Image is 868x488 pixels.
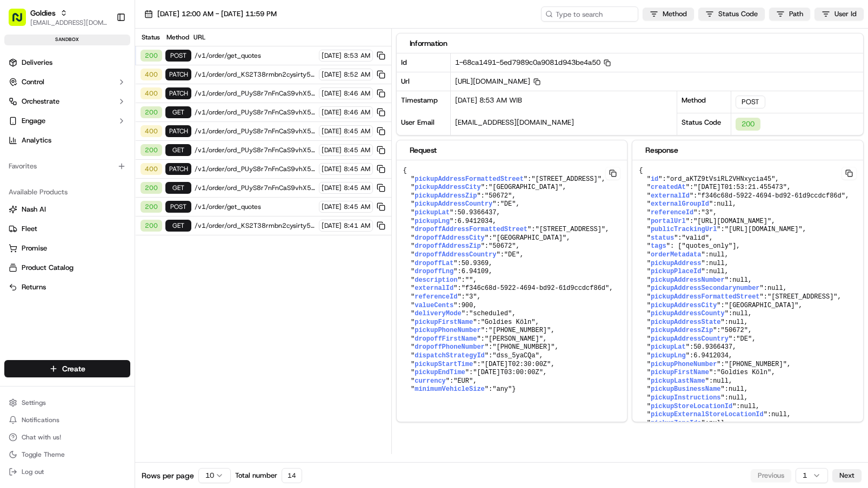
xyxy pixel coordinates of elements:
span: "[DATE]T03:00:00Z" [473,369,543,376]
span: • [90,196,94,205]
img: 1736555255976-a54dd68f-1ca7-489b-9aae-adbdc363a1c4 [22,197,30,206]
button: Status Code [698,8,765,21]
div: GET [165,106,191,118]
div: 400 [141,69,162,80]
img: 1736555255976-a54dd68f-1ca7-489b-9aae-adbdc363a1c4 [11,103,30,123]
a: Returns [9,282,126,292]
span: 8:41 AM [344,221,370,230]
span: pickupAddressFormattedStreet [415,175,524,183]
span: /v1/order/ord_PUyS8r7nFnCaS9vhX5RGrF [195,127,316,135]
button: Chat with us! [4,430,130,445]
button: Fleet [4,220,130,238]
img: Junifar Hidayat [11,157,28,174]
span: [DATE] [96,167,118,176]
div: Favorites [4,158,130,175]
span: Product Catalog [22,263,74,273]
button: Goldies[EMAIL_ADDRESS][DOMAIN_NAME] [4,4,112,30]
span: pickupAddressState [651,318,721,326]
div: 200 [141,201,162,213]
div: GET [165,220,191,232]
span: Orchestrate [22,97,59,106]
span: [EMAIL_ADDRESS][DOMAIN_NAME] [455,118,574,127]
span: pickupEndTime [415,369,465,376]
span: 900 [462,302,473,309]
span: null [709,251,725,259]
span: dropoffLng [415,268,453,275]
span: Chat with us! [22,433,61,442]
span: pickupLng [415,218,450,225]
div: Method [677,91,731,113]
span: pickupPhoneNumber [651,361,717,368]
div: POST [736,96,765,109]
span: pickupExternalStoreLocationId [651,411,764,418]
a: Fleet [9,224,126,234]
span: Nash AI [22,205,46,214]
span: [DATE] [322,108,342,117]
div: Status Code [677,113,731,135]
span: "" [465,276,473,284]
div: 400 [141,87,162,99]
span: [DATE] [322,221,342,230]
span: /v1/order/ord_KS2T38rmbn2cysirty5D4h [195,221,316,230]
span: /v1/order/ord_PUyS8r7nFnCaS9vhX5RGrF [195,165,316,173]
div: Available Products [4,184,130,201]
div: 200 [141,144,162,156]
span: externalId [651,192,690,200]
input: Type to search [541,6,638,22]
span: pickupAddressFormattedStreet [651,293,760,301]
span: "[GEOGRAPHIC_DATA]" [489,184,563,191]
div: [DATE] 8:53 AM WIB [451,91,677,113]
span: Total number [235,471,277,480]
span: dropoffAddressCountry [415,251,496,259]
span: 1-68ca1491-5ed7989c0a9081d943be4a50 [455,58,611,67]
span: "50672" [489,242,516,250]
div: Request [410,145,615,155]
span: Pylon [108,268,131,276]
pre: { " ": , " ": , " ": , " ": , " ": , " ": , " ": , " ": , " ": , " ": , " ": , " ": , " ": , " ":... [397,160,627,401]
button: Engage [4,112,130,130]
span: null [717,200,732,208]
span: [DATE] [322,146,342,154]
span: null [713,377,729,385]
span: status [651,234,674,242]
span: dropoffAddressCity [415,234,485,242]
button: Method [643,8,694,21]
span: [DATE] [322,51,342,60]
span: id [651,175,658,183]
div: PATCH [165,87,191,99]
span: pickupLng [651,352,686,360]
span: "[URL][DOMAIN_NAME]" [693,218,771,225]
button: Start new chat [184,106,197,119]
span: "ord_aKTZ9tVsiRL2VHNxycia45" [666,175,776,183]
span: 50.9366437 [693,343,732,351]
div: 200 [141,220,162,232]
span: Fleet [22,224,37,234]
span: "valid" [682,234,709,242]
button: Toggle Theme [4,447,130,462]
span: pickupAddressZip [415,192,477,200]
span: orderMetadata [651,251,702,259]
span: "DE" [736,335,752,343]
span: pickupAddressCounty [651,310,725,317]
span: [DATE] 12:00 AM - [DATE] 11:59 PM [157,9,277,19]
span: /v1/order/ord_KS2T38rmbn2cysirty5D4h [195,70,316,79]
img: Nash [11,11,32,32]
div: 200 [141,50,162,62]
span: null [771,411,787,418]
span: pickupPhoneNumber [415,327,480,334]
span: [DATE] [96,196,118,205]
span: pickupAddressCountry [415,200,492,208]
a: Promise [9,243,126,253]
span: 50.9369 [462,260,489,267]
div: 💻 [91,242,100,251]
span: pickupStartTime [415,361,473,368]
span: dispatchStrategyId [415,352,485,360]
div: URL [193,33,387,42]
button: Notifications [4,412,130,428]
span: /v1/order/ord_PUyS8r7nFnCaS9vhX5RGrF [195,146,316,154]
button: Returns [4,279,130,296]
span: "[URL][DOMAIN_NAME]" [725,226,803,233]
span: Toggle Theme [22,450,65,459]
span: null [729,394,744,402]
span: /v1/order/ord_PUyS8r7nFnCaS9vhX5RGrF [195,89,316,98]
